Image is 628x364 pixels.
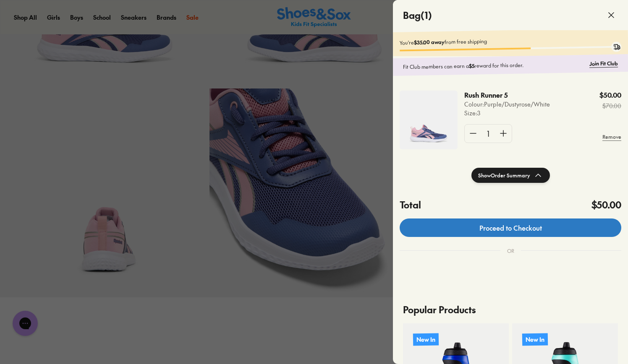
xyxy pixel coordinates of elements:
p: Popular Products [403,296,618,323]
p: New In [522,333,548,346]
img: 4-525330.jpg [400,91,458,149]
p: Rush Runner 5 [464,91,533,100]
iframe: PayPal-paypal [400,271,621,294]
p: You're from free shipping [400,35,621,46]
p: New In [413,333,439,346]
h4: $50.00 [591,198,621,212]
button: Open gorgias live chat [4,3,29,28]
s: $70.00 [599,101,621,110]
div: OR [500,240,521,261]
button: ShowOrder Summary [471,168,550,183]
h4: Total [400,198,421,212]
p: Size : 3 [464,109,550,117]
p: Colour: Purple/Dustyrose/White [464,100,550,109]
a: Join Fit Club [589,60,618,68]
p: Fit Club members can earn a reward for this order. [403,60,586,71]
p: $50.00 [599,91,621,100]
div: 1 [481,125,495,143]
b: $35.00 away [414,39,445,46]
a: Proceed to Checkout [400,218,621,237]
b: $5 [469,62,474,69]
h4: Bag ( 1 ) [403,8,432,22]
